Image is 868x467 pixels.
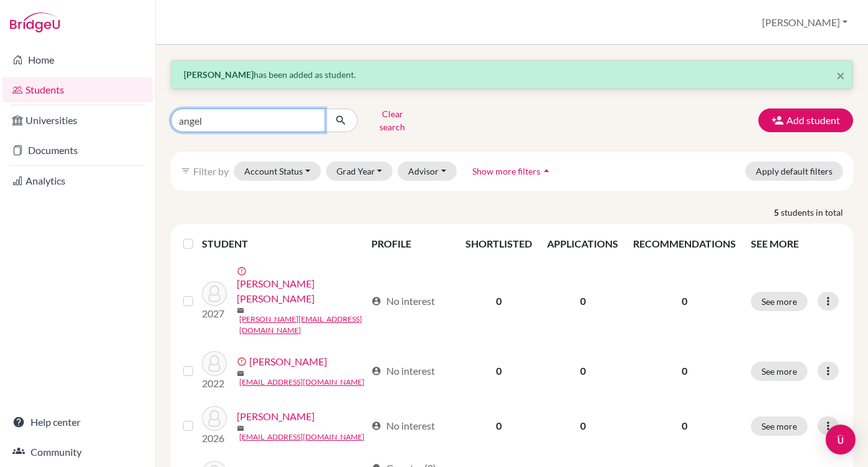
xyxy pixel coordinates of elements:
[540,398,626,453] td: 0
[540,344,626,398] td: 0
[398,161,457,181] button: Advisor
[193,165,229,177] span: Filter by
[237,425,244,432] span: mail
[237,276,366,306] a: [PERSON_NAME] [PERSON_NAME]
[237,370,244,377] span: mail
[184,69,254,80] strong: [PERSON_NAME]
[371,366,381,376] span: account_circle
[458,344,540,398] td: 0
[249,354,327,369] a: [PERSON_NAME]
[458,398,540,453] td: 0
[202,406,227,431] img: PRUTHI, Angel
[237,357,249,367] span: error_outline
[633,418,736,433] p: 0
[171,108,325,132] input: Find student by name...
[2,77,153,102] a: Students
[758,108,853,132] button: Add student
[745,161,843,181] button: Apply default filters
[239,377,365,388] a: [EMAIL_ADDRESS][DOMAIN_NAME]
[371,296,381,306] span: account_circle
[633,294,736,309] p: 0
[237,409,315,424] a: [PERSON_NAME]
[358,104,427,137] button: Clear search
[237,266,249,276] span: error_outline
[202,229,364,259] th: STUDENT
[751,416,808,436] button: See more
[781,206,853,219] span: students in total
[836,66,845,84] span: ×
[181,166,191,176] i: filter_list
[239,314,366,336] a: [PERSON_NAME][EMAIL_ADDRESS][DOMAIN_NAME]
[826,425,856,455] div: Open Intercom Messenger
[751,292,808,311] button: See more
[751,362,808,381] button: See more
[2,410,153,435] a: Help center
[371,421,381,431] span: account_circle
[326,161,393,181] button: Grad Year
[371,363,435,378] div: No interest
[234,161,321,181] button: Account Status
[774,206,781,219] strong: 5
[472,166,540,176] span: Show more filters
[2,168,153,193] a: Analytics
[371,294,435,309] div: No interest
[756,11,853,34] button: [PERSON_NAME]
[202,281,227,306] img: MABALOT, Franco Angelo Palomique
[458,259,540,344] td: 0
[2,138,153,163] a: Documents
[458,229,540,259] th: SHORTLISTED
[743,229,848,259] th: SEE MORE
[462,161,563,181] button: Show more filtersarrow_drop_up
[364,229,458,259] th: PROFILE
[202,376,227,391] p: 2022
[237,307,244,314] span: mail
[202,306,227,321] p: 2027
[540,229,626,259] th: APPLICATIONS
[633,363,736,378] p: 0
[540,259,626,344] td: 0
[2,440,153,465] a: Community
[371,418,435,433] div: No interest
[184,68,840,81] p: has been added as student.
[836,68,845,83] button: Close
[239,431,365,443] a: [EMAIL_ADDRESS][DOMAIN_NAME]
[10,12,60,32] img: Bridge-U
[626,229,743,259] th: RECOMMENDATIONS
[2,108,153,133] a: Universities
[540,165,553,177] i: arrow_drop_up
[2,47,153,72] a: Home
[202,351,227,376] img: MACPHAIL, Angelina Saci
[202,431,227,446] p: 2026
